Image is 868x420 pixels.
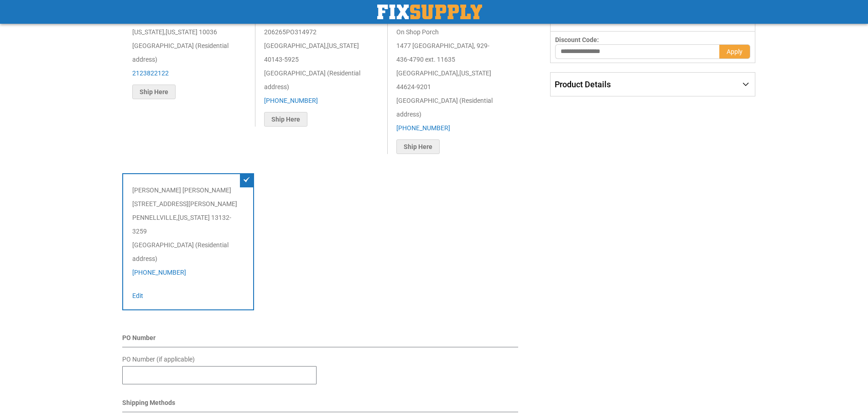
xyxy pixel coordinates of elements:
div: [PERSON_NAME] [PERSON_NAME] [STREET_ADDRESS][PERSON_NAME] PENNELLVILLE , 13132-3259 [GEOGRAPHIC_D... [122,173,255,310]
span: Discount Code: [555,36,599,43]
button: Ship Here [264,112,307,127]
span: [US_STATE] [166,28,198,36]
a: store logo [377,5,482,19]
span: Ship Here [271,116,300,123]
span: [US_STATE] [327,42,359,49]
a: [PHONE_NUMBER] [264,97,318,104]
a: 2123822122 [132,69,169,77]
a: [PHONE_NUMBER] [396,124,450,132]
span: PO Number (if applicable) [122,356,195,363]
a: [PHONE_NUMBER] [132,269,186,276]
button: Ship Here [132,85,176,99]
button: Edit [132,291,143,300]
span: Product Details [555,80,611,89]
div: PO Number [122,333,519,347]
span: [US_STATE] [178,214,210,221]
span: Ship Here [404,143,432,150]
button: Apply [719,44,750,59]
div: Shipping Methods [122,398,519,412]
span: Edit [132,292,143,299]
span: [US_STATE] [459,69,491,77]
span: Ship Here [140,88,168,96]
img: Fix Industrial Supply [377,5,482,19]
button: Ship Here [396,139,440,154]
span: Apply [727,48,743,55]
